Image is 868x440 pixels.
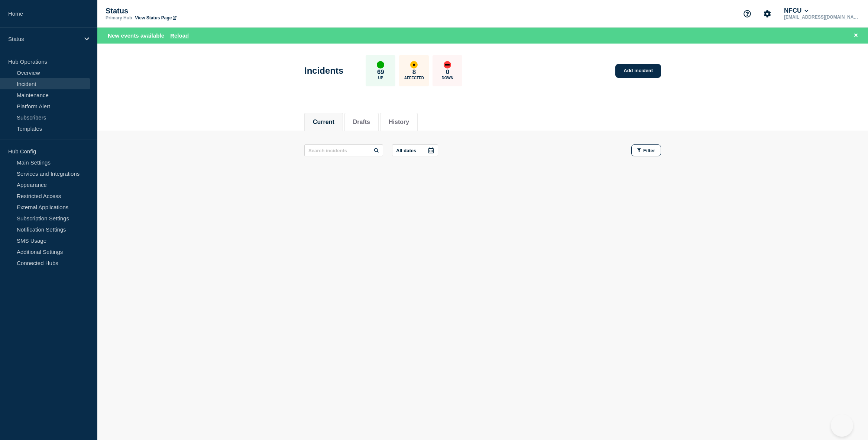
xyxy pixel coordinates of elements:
iframe: Help Scout Beacon - Open [831,414,853,437]
a: View Status Page [135,15,176,20]
a: Add incident [615,64,661,78]
button: Support [739,6,755,22]
h1: Incidents [304,66,343,76]
p: Down [442,76,454,80]
button: Filter [631,144,661,156]
p: Status [8,36,80,42]
div: affected [410,61,418,68]
p: Up [378,76,383,80]
span: Filter [643,148,655,153]
p: Status [106,7,254,15]
p: All dates [396,148,416,153]
button: History [389,119,409,125]
p: 69 [377,68,384,76]
p: Primary Hub [106,15,132,20]
p: 0 [446,68,449,76]
p: [EMAIL_ADDRESS][DOMAIN_NAME] [783,15,860,20]
button: NFCU [783,7,810,15]
button: All dates [392,144,438,156]
button: Current [313,119,334,125]
span: New events available [108,32,164,39]
button: Account settings [759,6,775,22]
div: down [444,61,451,68]
p: 8 [412,68,416,76]
button: Reload [170,32,189,39]
div: up [377,61,384,68]
button: Drafts [353,119,370,125]
p: Affected [404,76,424,80]
input: Search incidents [304,144,383,156]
